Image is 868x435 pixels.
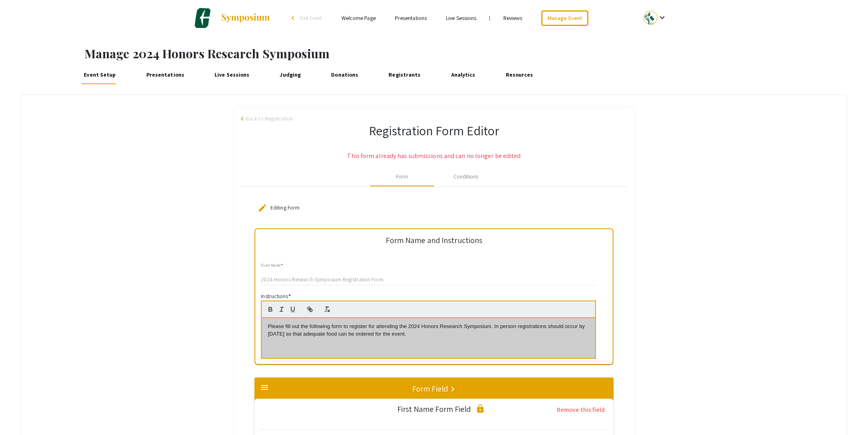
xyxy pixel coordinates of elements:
[446,14,476,22] a: Live Sessions
[657,13,667,22] mat-icon: Expand account dropdown
[395,14,427,22] a: Presentations
[341,14,376,22] a: Welcome Page
[268,323,589,338] p: Please fill out the following form to register for attending the 2024 Honors Research Symposium. ...
[386,235,483,245] h5: Form Name and Instructions
[6,399,34,429] iframe: Chat
[193,8,213,28] img: 2024 Honors Research Symposium
[193,8,270,28] a: 2024 Honors Research Symposium
[387,65,423,84] a: Registrants
[292,16,296,20] div: arrow_back_ios
[213,65,252,84] a: Live Sessions
[144,65,186,84] a: Presentations
[261,277,596,283] input: form name
[260,383,269,392] mat-icon: menu
[449,65,477,84] a: Analytics
[241,116,246,121] span: arrow_back_ios
[486,14,493,22] li: |
[503,65,535,84] a: Resources
[270,204,300,211] span: Editing Form
[82,65,118,84] a: Event Setup
[85,46,868,61] h1: Manage 2024 Honors Research Symposium
[261,301,596,359] quill-editor: instructions
[329,65,361,84] a: Donations
[241,123,627,138] h2: Registration Form Editor
[503,14,523,22] a: Reviews
[448,384,458,394] mat-icon: keyboard_arrow_right
[246,115,293,123] span: Back to Registration
[261,293,290,300] mat-label: Instructions
[254,378,614,403] mat-expansion-panel-header: Form Field
[551,402,610,418] button: Remove this field
[300,14,322,22] span: Exit Event
[454,172,479,181] div: Conditions
[397,405,471,413] div: First Name Form Field
[412,384,448,393] h5: Form Field
[258,203,267,213] mat-icon: edit
[278,65,303,84] a: Judging
[396,172,408,181] div: Form
[635,9,675,27] button: Expand account dropdown
[241,151,627,161] p: This form already has submissions and can no longer be edited
[541,10,588,26] a: Manage Event
[475,404,485,413] div: lock
[221,13,270,23] img: Symposium by ForagerOne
